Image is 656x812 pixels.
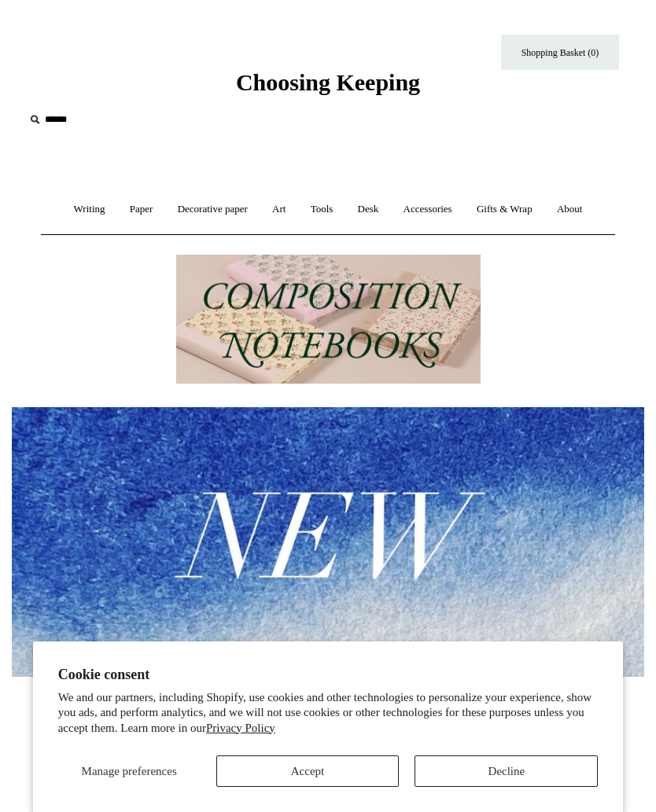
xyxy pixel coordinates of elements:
img: New.jpg__PID:f73bdf93-380a-4a35-bcfe-7823039498e1 [12,407,644,676]
a: Art [261,189,297,230]
a: Gifts & Wrap [466,189,544,230]
a: Tools [300,189,345,230]
a: Privacy Policy [206,722,275,734]
a: Decorative paper [167,189,259,230]
img: 202302 Composition ledgers.jpg__PID:69722ee6-fa44-49dd-a067-31375e5d54ec [176,255,481,384]
a: Shopping Basket (0) [501,35,619,70]
a: Choosing Keeping [236,82,420,93]
span: Choosing Keeping [236,69,420,95]
a: Writing [63,189,116,230]
h2: Cookie consent [58,667,599,683]
a: Paper [119,189,164,230]
button: Accept [216,755,400,787]
a: Desk [347,189,390,230]
button: Manage preferences [58,755,201,787]
p: We and our partners, including Shopify, use cookies and other technologies to personalize your ex... [58,690,599,737]
button: Decline [415,755,598,787]
a: About [546,189,594,230]
span: Manage preferences [82,765,177,777]
a: Accessories [392,189,463,230]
